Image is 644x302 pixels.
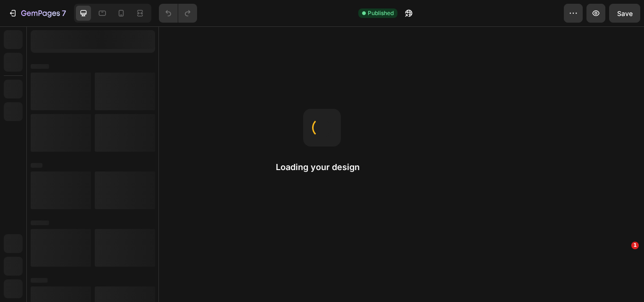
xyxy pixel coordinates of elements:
h2: Loading your design [276,162,368,173]
span: 1 [631,242,639,249]
iframe: Intercom live chat [612,256,635,278]
div: Undo/Redo [159,4,197,23]
span: Save [617,9,633,17]
span: Published [368,9,394,17]
button: 7 [4,4,70,23]
p: 7 [62,8,66,19]
button: Save [609,4,640,23]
